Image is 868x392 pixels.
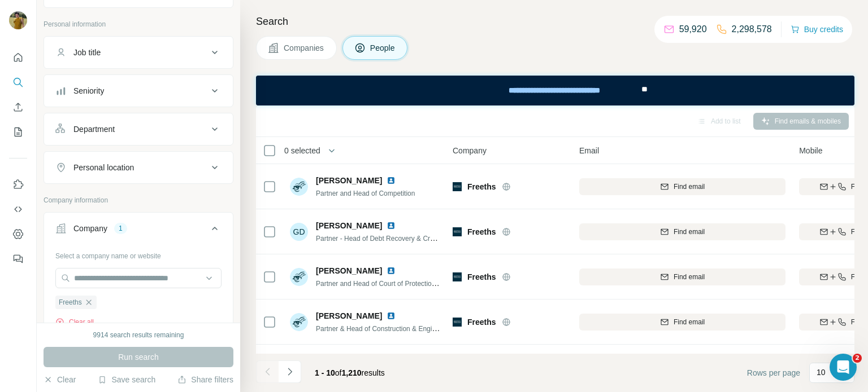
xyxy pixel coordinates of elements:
p: 10 [817,367,826,378]
span: Partner and Head of Court of Protection ([GEOGRAPHIC_DATA]) at Freeths LLP [316,279,559,288]
img: Avatar [9,11,27,29]
span: results [315,368,385,377]
span: Rows per page [747,367,800,378]
span: Partner - Head of Debt Recovery & Creditor Services [316,234,475,243]
img: Avatar [290,178,308,196]
iframe: Banner [256,76,854,105]
span: Freeths [467,316,496,328]
iframe: Intercom live chat [830,354,857,381]
button: Clear [44,374,76,385]
span: Find email [674,272,705,282]
span: 2 [853,354,862,363]
p: 59,920 [679,23,707,36]
img: Avatar [290,313,308,331]
img: LinkedIn logo [387,176,396,185]
button: My lists [9,122,27,142]
button: Find email [579,314,785,331]
p: Company information [44,195,233,205]
h4: Search [256,14,854,29]
div: Company [73,223,107,234]
span: of [335,368,342,377]
span: 0 selected [284,145,320,156]
div: 1 [114,223,127,234]
span: Find email [674,182,705,192]
div: GD [290,223,308,241]
span: [PERSON_NAME] [316,220,382,231]
img: Avatar [290,268,308,286]
span: Email [579,145,599,156]
span: 1,210 [342,368,362,377]
button: Clear all [55,317,94,327]
div: 9914 search results remaining [93,330,184,340]
button: Save search [98,374,155,385]
span: [PERSON_NAME] [316,310,382,321]
button: Buy credits [791,21,843,37]
span: Freeths [59,297,82,307]
span: Find email [674,227,705,237]
button: Personal location [44,154,233,181]
img: Logo of Freeths [453,318,462,327]
img: Logo of Freeths [453,272,462,281]
span: Company [453,145,487,156]
button: Job title [44,39,233,66]
button: Find email [579,268,785,285]
div: Seniority [73,85,104,96]
button: Feedback [9,249,27,269]
button: Department [44,116,233,143]
button: Use Surfe on LinkedIn [9,174,27,195]
button: Search [9,72,27,93]
button: Dashboard [9,224,27,244]
button: Enrich CSV [9,97,27,117]
img: LinkedIn logo [387,311,396,320]
button: Navigate to next page [279,360,301,383]
button: Quick start [9,47,27,68]
img: LinkedIn logo [387,266,396,275]
div: Department [73,124,115,135]
button: Company1 [44,215,233,246]
div: Select a company name or website [55,246,222,261]
span: Freeths [467,271,496,283]
button: Use Surfe API [9,199,27,219]
p: Personal information [44,19,233,29]
img: Logo of Freeths [453,227,462,236]
span: Find email [674,317,705,327]
span: Partner and Head of Competition [316,190,415,197]
span: Mobile [799,145,822,156]
button: Find email [579,223,785,240]
span: [PERSON_NAME] [316,175,382,186]
span: 1 - 10 [315,368,335,377]
span: Companies [284,42,325,54]
span: [PERSON_NAME] [316,265,382,276]
span: Freeths [467,181,496,192]
span: Freeths [467,226,496,237]
span: Partner & Head of Construction & Engineering - [GEOGRAPHIC_DATA] [316,324,531,333]
img: Logo of Freeths [453,182,462,191]
button: Find email [579,178,785,195]
button: Share filters [177,374,233,385]
span: People [370,42,396,54]
img: LinkedIn logo [387,221,396,230]
button: Seniority [44,77,233,104]
p: 2,298,578 [732,23,772,36]
div: Personal location [73,162,134,173]
div: Job title [73,47,101,58]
